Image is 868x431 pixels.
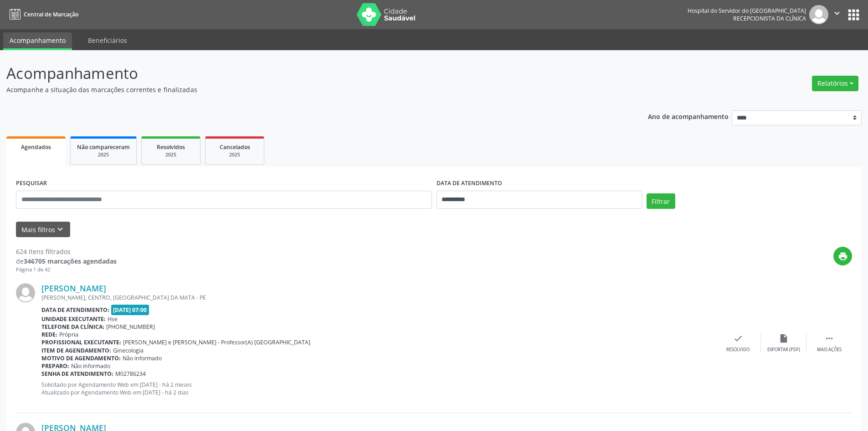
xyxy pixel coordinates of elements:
[726,347,750,353] div: Resolvido
[41,323,104,331] b: Telefone da clínica:
[106,323,155,331] span: [PHONE_NUMBER]
[41,370,113,378] b: Senha de atendimento:
[16,283,35,302] img: img
[733,333,743,343] i: check
[648,110,729,122] p: Ano de acompanhamento
[833,247,852,265] button: print
[123,338,310,346] span: [PERSON_NAME] e [PERSON_NAME] - Professor(A) [GEOGRAPHIC_DATA]
[647,193,675,209] button: Filtrar
[41,347,111,354] b: Item de agendamento:
[812,76,858,91] button: Relatórios
[688,7,806,15] div: Hospital do Servidor do [GEOGRAPHIC_DATA]
[123,354,162,362] span: Não informado
[41,283,106,293] a: [PERSON_NAME]
[71,362,110,370] span: Não informado
[41,294,715,301] div: [PERSON_NAME], CENTRO, [GEOGRAPHIC_DATA] DA MATA - PE
[832,8,842,18] i: 
[437,177,502,191] label: DATA DE ATENDIMENTO
[59,331,78,338] span: Própria
[16,222,70,238] button: Mais filtroskeyboard_arrow_down
[3,32,72,50] a: Acompanhamento
[77,151,130,158] div: 2025
[817,347,842,353] div: Mais ações
[148,151,194,158] div: 2025
[21,143,51,151] span: Agendados
[41,331,57,338] b: Rede:
[16,247,117,256] div: 624 itens filtrados
[41,381,715,396] p: Solicitado por Agendamento Web em [DATE] - há 2 meses Atualizado por Agendamento Web em [DATE] - ...
[55,224,65,234] i: keyboard_arrow_down
[16,177,47,191] label: PESQUISAR
[220,143,250,151] span: Cancelados
[77,143,130,151] span: Não compareceram
[779,333,789,343] i: insert_drive_file
[212,151,257,158] div: 2025
[24,10,78,18] span: Central de Marcação
[115,370,146,378] span: M02786234
[41,362,69,370] b: Preparo:
[41,306,109,314] b: Data de atendimento:
[846,7,862,23] button: apps
[838,251,848,261] i: print
[809,5,828,24] img: img
[824,333,834,343] i: 
[733,15,806,22] span: Recepcionista da clínica
[767,347,800,353] div: Exportar (PDF)
[41,315,106,323] b: Unidade executante:
[6,62,605,85] p: Acompanhamento
[6,7,78,22] a: Central de Marcação
[16,266,117,274] div: Página 1 de 42
[16,256,117,266] div: de
[828,5,846,24] button: 
[24,257,117,265] strong: 346705 marcações agendadas
[111,305,149,315] span: [DATE] 07:00
[6,85,605,94] p: Acompanhe a situação das marcações correntes e finalizadas
[157,143,185,151] span: Resolvidos
[41,338,121,346] b: Profissional executante:
[108,315,118,323] span: Hse
[41,354,121,362] b: Motivo de agendamento:
[113,347,144,354] span: Ginecologia
[82,32,134,48] a: Beneficiários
